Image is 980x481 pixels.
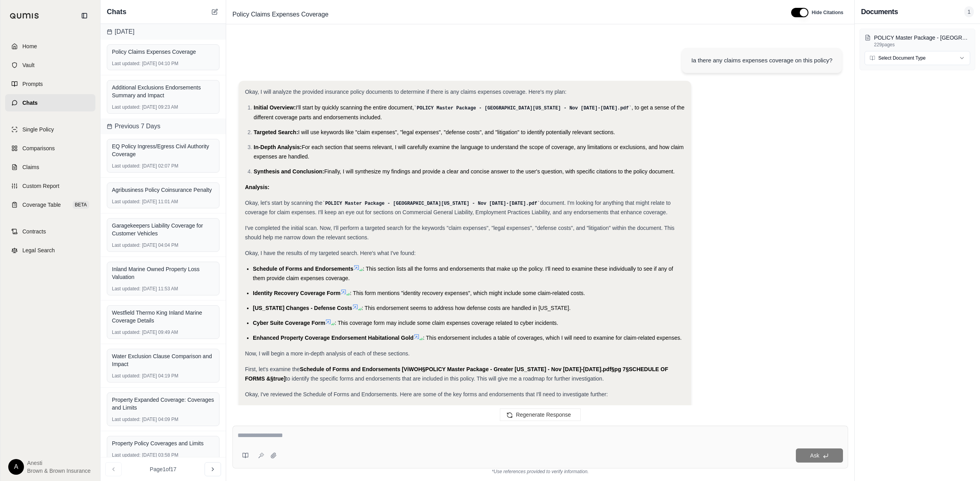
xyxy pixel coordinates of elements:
[245,184,269,190] strong: Analysis:
[210,7,219,16] button: New Chat
[5,38,95,55] a: Home
[112,199,214,205] div: [DATE] 11:01 AM
[112,439,214,447] div: Property Policy Coverages and Limits
[5,75,95,93] a: Prompts
[8,459,24,475] div: A
[253,266,353,272] span: Schedule of Forms and Endorsements
[810,452,819,459] span: Ask
[254,144,684,160] span: For each section that seems relevant, I will carefully examine the language to understand the sco...
[298,129,615,135] span: I will use keywords like "claim expenses", "legal expenses", "defense costs", and "litigation" to...
[22,42,37,50] span: Home
[322,201,540,206] code: POLICY Master Package - [GEOGRAPHIC_DATA][US_STATE] - Nov [DATE]-[DATE].pdf
[112,329,141,335] span: Last updated:
[22,144,55,152] span: Comparisons
[229,8,782,21] div: Edit Title
[22,61,35,69] span: Vault
[112,329,214,335] div: [DATE] 09:49 AM
[812,9,843,16] span: Hide Citations
[796,448,843,463] button: Ask
[5,196,95,213] a: Coverage TableBETA
[112,242,141,248] span: Last updated:
[112,104,141,110] span: Last updated:
[245,200,322,206] span: Okay, let's start by scanning the
[112,84,214,99] div: Additional Exclusions Endorsements Summary and Impact
[112,352,214,368] div: Water Exclusion Clause Comparison and Impact
[112,199,141,205] span: Last updated:
[253,290,340,296] span: Identity Recovery Coverage Form
[22,182,59,190] span: Custom Report
[253,335,413,341] span: Enhanced Property Coverage Endorsement Habitational Gold
[874,42,970,48] p: 229 pages
[22,201,61,209] span: Coverage Table
[861,6,898,17] h3: Documents
[27,459,91,467] span: Anesti
[150,465,177,473] span: Page 1 of 17
[254,168,324,175] span: Synthesis and Conclusion:
[245,366,300,372] span: First, let's examine the
[245,366,668,382] strong: Schedule of Forms and Endorsements [ViWOH§POLICY Master Package - Greater [US_STATE] - Nov [DATE]...
[22,80,43,88] span: Prompts
[296,104,414,111] span: I'll start by quickly scanning the entire document,
[112,242,214,248] div: [DATE] 04:04 PM
[254,104,296,111] span: Initial Overview:
[112,104,214,110] div: [DATE] 09:23 AM
[5,159,95,176] a: Claims
[335,320,558,326] span: : This coverage form may include some claim expenses coverage related to cyber incidents.
[500,408,581,421] button: Regenerate Response
[254,104,684,120] span: , to get a sense of the different coverage parts and endorsements included.
[112,163,214,169] div: [DATE] 02:07 PM
[5,177,95,195] a: Custom Report
[112,309,214,324] div: Westfield Thermo King Inland Marine Coverage Details
[253,320,325,326] span: Cyber Suite Coverage Form
[101,118,226,134] div: Previous 7 Days
[112,163,141,169] span: Last updated:
[516,412,571,418] span: Regenerate Response
[112,48,214,56] div: Policy Claims Expenses Coverage
[5,140,95,157] a: Comparisons
[254,129,298,135] span: Targeted Search:
[350,290,585,296] span: : This form mentions "identity recovery expenses", which might include some claim-related costs.
[107,6,126,17] span: Chats
[27,467,91,475] span: Brown & Brown Insurance
[112,396,214,412] div: Property Expanded Coverage: Coverages and Limits
[324,168,675,175] span: Finally, I will synthesize my findings and provide a clear and concise answer to the user's quest...
[112,452,214,458] div: [DATE] 03:58 PM
[73,201,89,209] span: BETA
[112,416,214,423] div: [DATE] 04:09 PM
[112,452,141,458] span: Last updated:
[112,286,141,292] span: Last updated:
[232,468,848,475] div: *Use references provided to verify information.
[229,8,332,21] span: Policy Claims Expenses Coverage
[112,286,214,292] div: [DATE] 11:53 AM
[112,142,214,158] div: EQ Policy Ingress/Egress Civil Authority Coverage
[245,250,416,256] span: Okay, I have the results of my targeted search. Here's what I've found:
[101,24,226,40] div: [DATE]
[22,99,38,107] span: Chats
[22,126,54,133] span: Single Policy
[245,391,608,397] span: Okay, I've reviewed the Schedule of Forms and Endorsements. Here are some of the key forms and en...
[254,144,302,150] span: In-Depth Analysis:
[253,305,352,311] span: [US_STATE] Changes - Defense Costs
[417,106,629,111] span: POLICY Master Package - [GEOGRAPHIC_DATA][US_STATE] - Nov [DATE]-[DATE].pdf
[112,373,214,379] div: [DATE] 04:19 PM
[423,335,682,341] span: : This endorsement includes a table of coverages, which I will need to examine for claim-related ...
[245,350,410,357] span: Now, I will begin a more in-depth analysis of each of these sections.
[112,373,141,379] span: Last updated:
[112,60,141,67] span: Last updated:
[22,246,55,254] span: Legal Search
[285,375,603,382] span: to identify the specific forms and endorsements that are included in this policy. This will give ...
[112,416,141,423] span: Last updated:
[5,242,95,259] a: Legal Search
[112,60,214,67] div: [DATE] 04:10 PM
[362,305,570,311] span: : This endorsement seems to address how defense costs are handled in [US_STATE].
[5,121,95,138] a: Single Policy
[691,56,832,65] div: Ia there any claims expenses coverage on this policy?
[245,89,567,95] span: Okay, I will analyze the provided insurance policy documents to determine if there is any claims ...
[78,9,91,22] button: Collapse sidebar
[865,34,970,48] button: POLICY Master Package - [GEOGRAPHIC_DATA][US_STATE] - Nov [DATE]-[DATE].pdf229pages
[112,222,214,237] div: Garagekeepers Liability Coverage for Customer Vehicles
[10,13,39,19] img: Qumis Logo
[253,266,673,281] span: : This section lists all the forms and endorsements that make up the policy. I'll need to examine...
[22,163,39,171] span: Claims
[22,228,46,235] span: Contracts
